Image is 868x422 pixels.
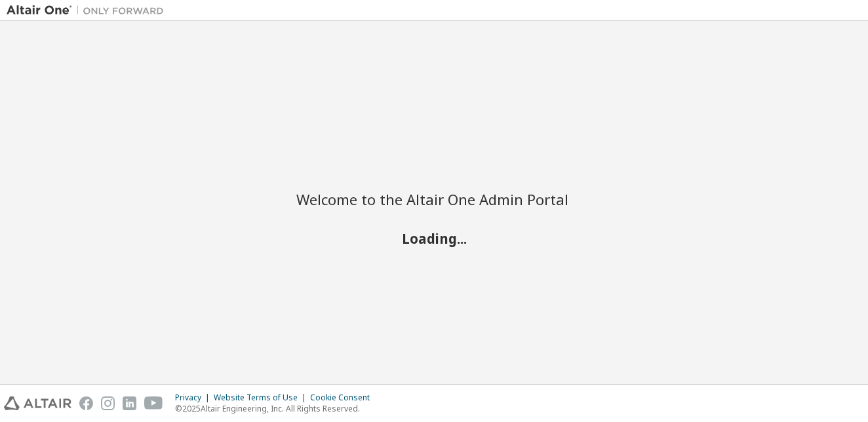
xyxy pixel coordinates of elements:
h2: Loading... [296,230,572,247]
p: © 2025 Altair Engineering, Inc. All Rights Reserved. [175,403,378,414]
img: facebook.svg [79,396,93,410]
img: linkedin.svg [123,396,136,410]
img: Altair One [7,4,170,17]
h2: Welcome to the Altair One Admin Portal [296,190,572,208]
img: youtube.svg [144,396,163,410]
div: Privacy [175,393,214,403]
img: altair_logo.svg [4,396,71,410]
img: instagram.svg [101,396,115,410]
div: Website Terms of Use [214,393,310,403]
div: Cookie Consent [310,393,378,403]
